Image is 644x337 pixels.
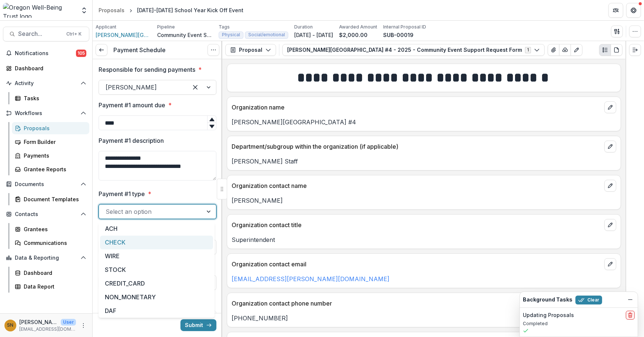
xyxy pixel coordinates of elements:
[232,157,616,166] p: [PERSON_NAME] Staff
[99,222,215,318] div: Select options list
[157,31,213,39] p: Community Event Support
[15,80,77,87] span: Activity
[604,219,616,231] button: edit
[232,260,601,269] p: Organization contact email
[24,239,83,247] div: Communications
[626,311,635,320] button: delete
[3,178,89,190] button: Open Documents
[100,249,213,263] div: WIRE
[523,320,635,327] p: Completed
[24,152,83,159] div: Payments
[79,321,88,330] button: More
[575,296,602,304] button: Clear
[24,124,83,132] div: Proposals
[232,314,616,323] p: [PHONE_NUMBER]
[99,6,125,14] div: Proposals
[100,277,213,290] div: CREDIT_CARD
[232,235,616,244] p: Superintendent
[96,5,246,16] nav: breadcrumb
[15,50,76,57] span: Notifications
[12,92,89,104] a: Tasks
[383,24,426,30] p: Internal Proposal ID
[96,31,151,39] a: [PERSON_NAME][GEOGRAPHIC_DATA] #4
[232,142,601,151] p: Department/subgroup within the organization (if applicable)
[96,24,116,30] p: Applicant
[3,107,89,119] button: Open Workflows
[96,5,127,16] a: Proposals
[232,118,616,127] p: [PERSON_NAME][GEOGRAPHIC_DATA] #4
[76,50,86,57] span: 105
[3,208,89,220] button: Open Contacts
[294,31,333,39] p: [DATE] - [DATE]
[24,94,83,102] div: Tasks
[180,319,216,331] button: Submit
[604,141,616,152] button: edit
[523,312,574,319] h2: Updating Proposals
[232,275,389,283] a: [EMAIL_ADDRESS][PERSON_NAME][DOMAIN_NAME]
[100,290,213,304] div: NON_MONETARY
[65,30,83,38] div: Ctrl + K
[599,44,611,56] button: Plaintext view
[113,47,166,54] h3: Payment Schedule
[12,193,89,205] a: Document Templates
[79,3,89,18] button: Open entity switcher
[24,283,83,290] div: Data Report
[15,181,77,188] span: Documents
[3,27,89,41] button: Search...
[232,196,616,205] p: [PERSON_NAME]
[137,6,243,14] div: [DATE]-[DATE] School Year Kick Off Event
[208,44,219,56] button: Options
[3,3,76,18] img: Oregon Well-Being Trust logo
[282,44,545,56] button: [PERSON_NAME][GEOGRAPHIC_DATA] #4 - 2025 - Community Event Support Request Form1
[548,44,560,56] button: View Attached Files
[12,280,89,293] a: Data Report
[222,32,240,37] span: Physical
[100,236,213,249] div: CHECK
[100,263,213,277] div: STOCK
[100,222,213,236] div: ACH
[18,30,62,37] span: Search...
[12,267,89,279] a: Dashboard
[225,44,276,56] button: Proposal
[99,65,195,74] p: Responsible for sending payments
[571,44,582,56] button: Edit as form
[232,103,601,112] p: Organization name
[12,122,89,134] a: Proposals
[629,44,641,56] button: Expand right
[12,149,89,162] a: Payments
[383,31,414,39] p: SUB-00019
[611,44,623,56] button: PDF view
[523,297,572,303] h2: Background Tasks
[100,304,213,318] div: DAF
[219,24,230,30] p: Tags
[99,101,165,109] p: Payment #1 amount due
[604,101,616,113] button: edit
[3,47,89,59] button: Notifications105
[19,326,76,333] p: [EMAIL_ADDRESS][DOMAIN_NAME]
[339,24,377,30] p: Awarded Amount
[15,64,83,72] div: Dashboard
[189,81,201,93] div: Clear selected options
[12,163,89,175] a: Grantee Reports
[15,211,77,218] span: Contacts
[3,62,89,74] a: Dashboard
[248,32,285,37] span: Social/emotional
[15,110,77,117] span: Workflows
[232,220,601,229] p: Organization contact title
[99,136,164,145] p: Payment #1 description
[19,318,58,326] p: [PERSON_NAME]
[626,295,635,304] button: Dismiss
[12,223,89,235] a: Grantees
[294,24,313,30] p: Duration
[24,269,83,277] div: Dashboard
[232,181,601,190] p: Organization contact name
[61,319,76,326] p: User
[3,252,89,264] button: Open Data & Reporting
[99,189,145,198] p: Payment #1 type
[604,180,616,192] button: edit
[24,138,83,146] div: Form Builder
[12,237,89,249] a: Communications
[608,3,623,18] button: Partners
[157,24,175,30] p: Pipeline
